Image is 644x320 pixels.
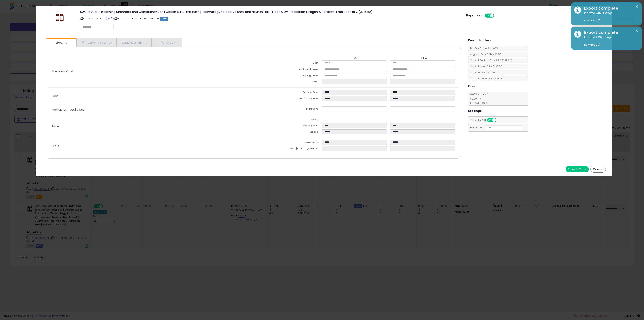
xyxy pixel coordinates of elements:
td: Landed [253,129,322,136]
span: $0.30 min [468,97,482,100]
td: Cost [253,60,322,67]
div: Exported 2469 listings. [581,11,639,23]
span: BuyBox Share 24h: 100% [468,47,498,50]
td: Listed [253,117,322,123]
span: Shipping Price: $0.00 [468,71,495,74]
a: Download [584,43,600,46]
td: Gross Profit [253,140,322,146]
span: OFF [494,14,500,17]
p: Purchase Cost [48,70,253,73]
button: × [635,28,638,33]
span: ( FBM ) [505,59,512,62]
span: Current Listed Price: $190.80 [468,65,502,68]
span: Consider CPT: [468,119,502,122]
td: Amazon Fees [253,90,322,96]
button: × [635,4,638,9]
span: FBM [160,17,168,21]
a: Costs [46,39,76,47]
span: Avg. Win Price 24h: $190.80 [468,53,501,56]
th: Max [390,57,459,60]
p: ASIN: B0DGLWCZYM | SKU: D-SAC-332910-332927-WS-FBM [80,15,460,22]
p: Markup On Total Cost [48,108,253,111]
p: Price [48,125,253,128]
span: 8.00 % for <= $10 [468,92,488,105]
h5: Fees [468,84,476,89]
span: Current Landed Price: $190.80 [468,77,504,80]
a: Download [584,19,600,22]
td: Additional Costs [253,67,322,73]
a: All offer listings [108,17,110,20]
button: Save & Close [566,166,589,172]
p: Profit [48,144,253,148]
span: OFF [496,118,502,122]
div: Exported 2692 listings. [581,35,639,47]
button: Cancel [590,166,606,173]
span: 15.00 % for > $10 [468,101,487,105]
a: Repricing Settings [76,38,116,47]
td: Shipping Costs [253,73,322,79]
h5: Repricing: [466,14,482,17]
a: Business Pricing [116,38,152,47]
p: Fees [48,94,253,98]
th: Min [322,57,390,60]
td: Total [253,79,322,85]
a: Your listing only [111,17,114,20]
h5: Settings [468,108,482,113]
span: $190.80 [495,59,512,62]
span: Current Buybox Price: [468,59,512,62]
div: Export complete [581,30,639,35]
h5: Key Indicators [468,38,491,43]
td: Mark Up % [253,106,322,113]
td: Shipping Price [253,123,322,129]
td: Profit [PERSON_NAME] % [253,146,322,152]
img: 31ol5tw3pZL._SL60_.jpg [54,10,66,22]
div: Export complete [581,5,639,11]
a: BuyBox page [105,17,108,20]
h3: SACHAJUAN Thickening Shampoo and Conditioner Set | Ocean Silk & Thickening Technology to Add Volu... [80,10,460,13]
span: Map Price: [468,126,522,129]
span: ON [485,14,490,17]
span: ON [487,118,492,122]
a: Analytics [152,38,181,47]
td: Total Costs & Fees [253,96,322,102]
